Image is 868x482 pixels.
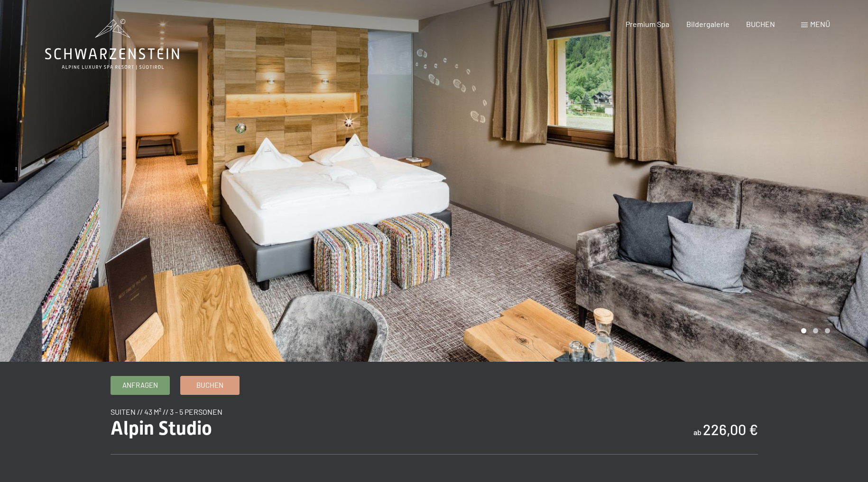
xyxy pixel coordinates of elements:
[686,19,729,28] a: Bildergalerie
[181,376,239,394] a: Buchen
[111,407,222,416] span: Suiten // 43 m² // 3 - 5 Personen
[746,19,775,28] a: BUCHEN
[122,380,158,390] span: Anfragen
[626,19,669,28] a: Premium Spa
[693,428,702,437] span: ab
[111,417,212,439] span: Alpin Studio
[703,421,758,438] b: 226,00 €
[196,380,223,390] span: Buchen
[111,376,169,394] a: Anfragen
[810,19,830,28] span: Menü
